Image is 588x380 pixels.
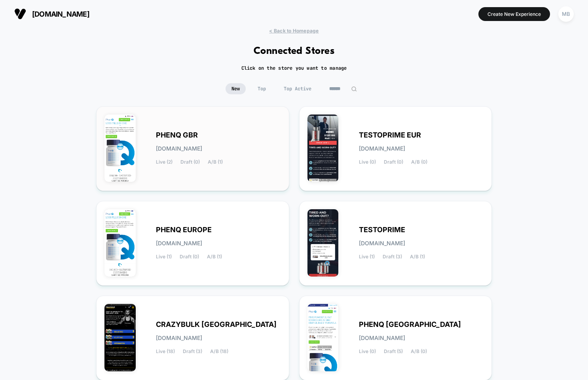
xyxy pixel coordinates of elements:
[383,254,402,260] span: Draft (3)
[478,7,550,21] button: Create New Experience
[269,28,319,34] span: < Back to Homepage
[183,349,202,354] span: Draft (3)
[156,241,202,246] span: [DOMAIN_NAME]
[556,6,576,22] button: MB
[410,254,425,260] span: A/B (1)
[180,254,199,260] span: Draft (0)
[359,322,461,327] span: PHENQ [GEOGRAPHIC_DATA]
[411,159,427,165] span: A/B (0)
[384,159,403,165] span: Draft (0)
[359,241,405,246] span: [DOMAIN_NAME]
[359,227,405,233] span: TESTOPRIME
[156,349,175,354] span: Live (18)
[210,349,228,354] span: A/B (18)
[241,65,347,71] h2: Click on the store you want to manage
[180,159,200,165] span: Draft (0)
[411,349,427,354] span: A/B (0)
[14,8,26,20] img: Visually logo
[359,254,375,260] span: Live (1)
[207,254,222,260] span: A/B (1)
[156,146,202,151] span: [DOMAIN_NAME]
[351,86,357,92] img: edit
[307,304,339,371] img: PHENQ_USA
[156,227,212,233] span: PHENQ EUROPE
[104,209,136,277] img: PHENQ_EUROPE
[12,8,92,20] button: [DOMAIN_NAME]
[156,254,172,260] span: Live (1)
[156,159,173,165] span: Live (2)
[252,83,272,94] span: Top
[208,159,223,165] span: A/B (1)
[359,146,405,151] span: [DOMAIN_NAME]
[278,83,317,94] span: Top Active
[307,209,339,277] img: TESTOPRIME
[307,115,339,182] img: TESTOPRIME_EUR
[226,83,246,94] span: New
[104,115,136,182] img: PHENQ_GBR
[359,335,405,341] span: [DOMAIN_NAME]
[384,349,403,354] span: Draft (5)
[359,159,376,165] span: Live (0)
[359,349,376,354] span: Live (0)
[104,304,136,371] img: CRAZYBULK_USA
[156,132,198,138] span: PHENQ GBR
[254,46,335,57] h1: Connected Stores
[359,132,421,138] span: TESTOPRIME EUR
[558,6,574,22] div: MB
[156,322,277,327] span: CRAZYBULK [GEOGRAPHIC_DATA]
[156,335,202,341] span: [DOMAIN_NAME]
[32,10,89,18] span: [DOMAIN_NAME]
